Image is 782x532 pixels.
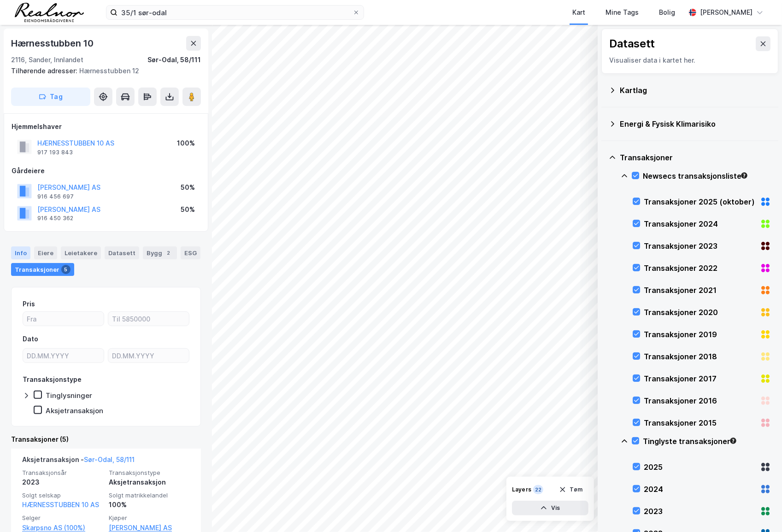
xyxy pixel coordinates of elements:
div: 916 450 362 [37,215,73,222]
div: 22 [533,485,543,494]
div: Visualiser data i kartet her. [609,55,770,66]
div: 2023 [644,506,756,517]
div: Tinglyste transaksjoner [643,436,771,447]
button: Vis [512,501,588,515]
div: Tinglysninger [46,391,92,400]
div: Leietakere [61,246,101,259]
input: Til 5850000 [108,312,189,326]
div: Bygg [143,246,177,259]
div: Transaksjoner 2025 (oktober) [644,196,756,207]
div: Hjemmelshaver [12,121,200,132]
div: 2023 [22,477,103,488]
div: Transaksjoner 2024 [644,218,756,229]
div: Tooltip anchor [729,437,737,445]
div: Eiere [34,246,57,259]
span: Solgt selskap [22,491,103,499]
div: 2116, Sander, Innlandet [11,54,83,65]
div: Aksjetransaksjon - [22,454,135,469]
div: Kart [572,7,585,18]
span: Selger [22,514,103,522]
input: DD.MM.YYYY [108,349,189,362]
div: 916 456 697 [37,193,74,200]
div: 50% [181,204,195,215]
input: DD.MM.YYYY [23,349,104,362]
div: Dato [23,333,38,345]
div: 100% [109,499,190,510]
div: 5 [61,265,71,274]
span: Transaksjonstype [109,469,190,477]
div: [PERSON_NAME] [700,7,753,18]
div: Layers [512,486,531,493]
div: Transaksjoner 2018 [644,351,756,362]
a: Sør-Odal, 58/111 [84,456,135,463]
div: Info [11,246,30,259]
div: Aksjetransaksjon [46,406,103,415]
div: Datasett [105,246,139,259]
div: 50% [181,182,195,193]
input: Søk på adresse, matrikkel, gårdeiere, leietakere eller personer [118,6,353,19]
a: HÆRNESSTUBBEN 10 AS [22,501,99,509]
div: Transaksjoner 2022 [644,263,756,274]
div: Newsecs transaksjonsliste [643,170,771,181]
div: Transaksjoner 2020 [644,307,756,318]
div: 2024 [644,484,756,495]
span: Transaksjonsår [22,469,103,477]
span: Solgt matrikkelandel [109,491,190,499]
div: Sør-Odal, 58/111 [147,54,201,65]
div: Transaksjoner 2019 [644,329,756,340]
div: Transaksjonstype [23,374,82,385]
span: Kjøper [109,514,190,522]
div: ESG [181,246,200,259]
div: Transaksjoner 2015 [644,417,756,428]
img: realnor-logo.934646d98de889bb5806.png [15,3,84,22]
div: Hærnesstubben 10 [11,36,95,51]
div: 2 [164,248,173,257]
span: Tilhørende adresser: [11,67,79,75]
div: Tooltip anchor [740,171,748,180]
button: Tag [11,88,90,106]
div: Transaksjoner (5) [11,434,201,445]
div: Transaksjoner 2023 [644,240,756,251]
div: Bolig [659,7,675,18]
div: 100% [177,138,195,149]
input: Fra [23,312,104,326]
div: Transaksjoner 2021 [644,285,756,296]
div: Transaksjoner [11,263,74,276]
div: Kartlag [620,85,771,96]
div: Transaksjoner 2016 [644,395,756,406]
div: Energi & Fysisk Klimarisiko [620,118,771,129]
div: Mine Tags [606,7,639,18]
div: Kontrollprogram for chat [736,488,782,532]
div: Gårdeiere [12,165,200,176]
div: 2025 [644,462,756,473]
button: Tøm [553,482,588,497]
div: 917 193 843 [37,149,73,156]
div: Datasett [609,36,655,51]
div: Hærnesstubben 12 [11,65,194,76]
div: Transaksjoner 2017 [644,373,756,384]
div: Transaksjoner [620,152,771,163]
div: Pris [23,298,35,310]
div: Aksjetransaksjon [109,477,190,488]
iframe: Chat Widget [736,488,782,532]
